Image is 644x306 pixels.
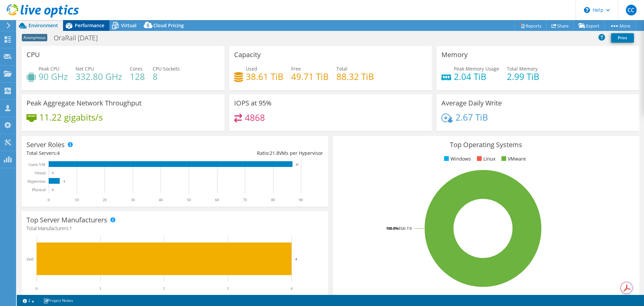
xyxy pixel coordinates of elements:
[245,114,265,121] h4: 4868
[130,65,143,72] span: Cores
[26,149,175,157] div: Total Servers:
[271,198,275,202] text: 80
[28,179,46,184] text: Hypervisor
[455,114,488,121] h4: 2.67 TiB
[69,225,72,231] span: 1
[291,65,301,72] span: Free
[121,22,137,29] span: Virtual
[454,73,499,80] h4: 2.04 TiB
[386,226,398,231] tspan: 100.0%
[398,226,412,231] tspan: ESXi 7.0
[153,22,184,29] span: Cloud Pricing
[234,51,261,58] h3: Capacity
[243,198,247,202] text: 70
[26,99,142,107] h3: Peak Aggregate Network Throughput
[500,155,526,163] li: VMware
[227,286,229,291] text: 3
[131,198,135,202] text: 30
[574,20,605,31] a: Export
[130,73,145,80] h4: 128
[39,114,103,121] h4: 11.22 gigabits/s
[338,141,634,148] h3: Top Operating Systems
[507,73,539,80] h4: 2.99 TiB
[26,51,40,58] h3: CPU
[336,65,347,72] span: Total
[29,22,58,29] span: Environment
[163,286,165,291] text: 2
[441,51,468,58] h3: Memory
[187,198,191,202] text: 50
[39,73,68,80] h4: 90 GHz
[246,65,257,72] span: Used
[336,73,374,80] h4: 88.32 TiB
[26,216,107,224] h3: Top Server Manufacturers
[18,296,39,305] a: 2
[75,65,94,72] span: Net CPU
[442,155,471,163] li: Windows
[159,198,163,202] text: 40
[270,150,279,156] span: 21.8
[52,171,54,175] text: 0
[35,171,46,175] text: Virtual
[26,225,323,232] h4: Total Manufacturers:
[39,65,59,72] span: Peak CPU
[75,22,104,29] span: Performance
[153,73,180,80] h4: 8
[175,149,323,157] div: Ratio: VMs per Hypervisor
[75,198,79,202] text: 10
[29,162,45,167] text: Guest VM
[103,198,107,202] text: 20
[48,198,50,202] text: 0
[507,65,538,72] span: Total Memory
[246,73,283,80] h4: 38.61 TiB
[26,257,34,262] text: Dell
[26,141,65,148] h3: Server Roles
[22,34,47,41] span: Anonymous
[295,257,297,261] text: 4
[57,150,60,156] span: 4
[36,286,38,291] text: 0
[454,65,499,72] span: Peak Memory Usage
[51,34,108,42] h1: OraRail [DATE]
[75,73,122,80] h4: 332.80 GHz
[215,198,219,202] text: 60
[299,198,303,202] text: 90
[611,33,634,43] a: Print
[39,296,78,305] a: Project Notes
[234,99,272,107] h3: IOPS at 95%
[153,65,180,72] span: CPU Sockets
[515,20,547,31] a: Reports
[475,155,495,163] li: Linux
[99,286,101,291] text: 1
[626,5,637,15] span: CC
[604,20,636,31] a: More
[291,73,329,80] h4: 49.71 TiB
[290,286,292,291] text: 4
[441,99,502,107] h3: Average Daily Write
[63,180,65,183] text: 4
[32,187,46,192] text: Physical
[546,20,574,31] a: Share
[584,7,590,13] svg: \n
[52,188,54,191] text: 0
[296,163,299,166] text: 87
